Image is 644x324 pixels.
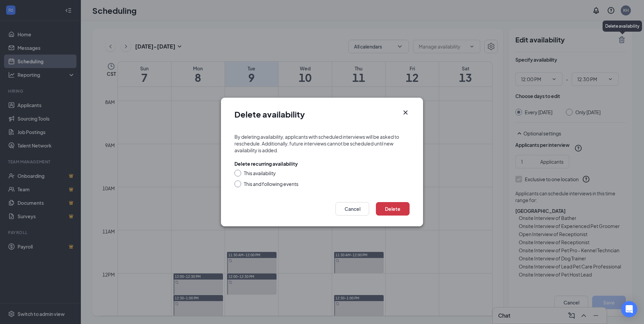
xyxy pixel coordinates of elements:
svg: Cross [401,108,410,117]
button: Close [401,108,410,117]
h1: Delete availability [234,108,305,120]
div: By deleting availability, applicants with scheduled interviews will be asked to reschedule. Addit... [234,133,410,154]
div: This and following events [244,181,298,187]
button: Delete [376,202,410,216]
div: Open Intercom Messenger [621,301,637,317]
div: Delete availability [603,21,642,32]
div: Delete recurring availability [234,160,298,167]
button: Cancel [335,202,369,216]
div: This availability [244,170,276,176]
